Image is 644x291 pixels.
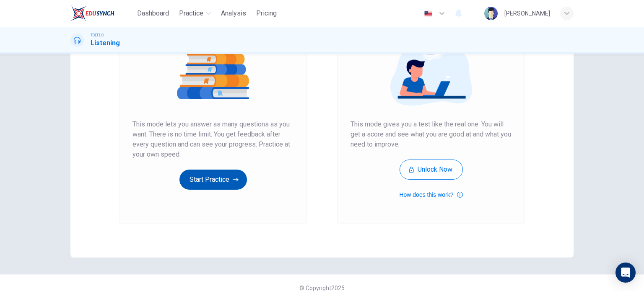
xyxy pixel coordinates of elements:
[615,263,636,283] div: Open Intercom Messenger
[253,6,280,21] button: Pricing
[218,6,249,21] button: Analysis
[70,5,134,22] a: EduSynch logo
[351,119,512,149] span: This mode gives you a test like the real one. You will get a score and see what you are good at a...
[256,8,277,18] span: Pricing
[484,7,498,20] img: Profile picture
[179,170,247,190] button: Start Practice
[504,8,550,18] div: [PERSON_NAME]
[423,10,434,17] img: en
[179,8,203,18] span: Practice
[134,6,172,21] button: Dashboard
[132,119,293,160] span: This mode lets you answer as many questions as you want. There is no time limit. You get feedback...
[399,190,462,200] button: How does this work?
[70,5,114,22] img: EduSynch logo
[176,6,214,21] button: Practice
[91,32,104,38] span: TOEFL®
[400,160,463,180] button: Unlock Now
[137,8,169,18] span: Dashboard
[91,38,120,48] h1: Listening
[221,8,246,18] span: Analysis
